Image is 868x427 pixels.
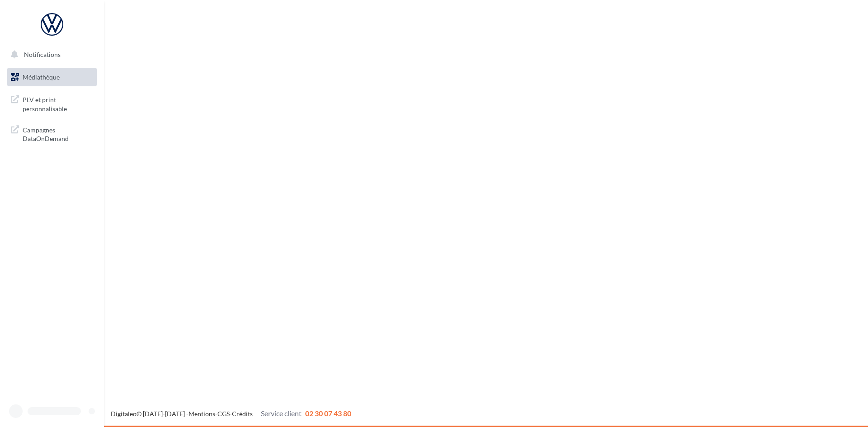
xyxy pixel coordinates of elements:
a: PLV et print personnalisable [5,90,99,117]
a: Mentions [189,410,215,418]
span: 02 30 07 43 80 [305,409,351,418]
a: Médiathèque [5,68,99,87]
a: CGS [217,410,230,418]
span: Campagnes DataOnDemand [23,124,93,143]
a: Crédits [232,410,253,418]
span: Service client [261,409,302,418]
a: Campagnes DataOnDemand [5,120,99,147]
span: Médiathèque [23,73,60,81]
a: Digitaleo [111,410,137,418]
button: Notifications [5,45,95,64]
span: PLV et print personnalisable [23,94,93,113]
span: Notifications [24,51,61,58]
span: © [DATE]-[DATE] - - - [111,410,351,418]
